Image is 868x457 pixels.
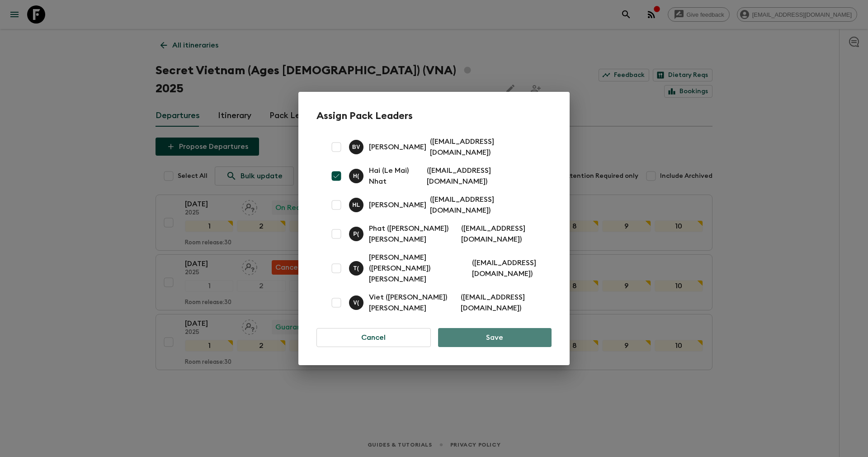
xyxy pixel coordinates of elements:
p: V ( [353,299,359,306]
p: B V [352,143,360,151]
p: Hai (Le Mai) Nhat [369,165,423,187]
p: ( [EMAIL_ADDRESS][DOMAIN_NAME] ) [461,223,541,245]
p: P ( [353,230,359,238]
p: ( [EMAIL_ADDRESS][DOMAIN_NAME] ) [472,257,541,279]
p: ( [EMAIL_ADDRESS][DOMAIN_NAME] ) [430,194,541,216]
button: Cancel [316,328,431,347]
p: [PERSON_NAME] ([PERSON_NAME]) [PERSON_NAME] [369,252,468,285]
button: Save [438,328,552,347]
p: ( [EMAIL_ADDRESS][DOMAIN_NAME] ) [430,136,541,158]
p: [PERSON_NAME] [369,142,426,152]
p: Phat ([PERSON_NAME]) [PERSON_NAME] [369,223,458,245]
p: T ( [354,265,359,272]
p: Viet ([PERSON_NAME]) [PERSON_NAME] [369,292,457,314]
h2: Assign Pack Leaders [316,110,552,122]
p: H ( [353,172,359,180]
p: [PERSON_NAME] [369,200,426,210]
p: ( [EMAIL_ADDRESS][DOMAIN_NAME] ) [461,292,541,314]
p: H L [352,201,360,209]
p: ( [EMAIL_ADDRESS][DOMAIN_NAME] ) [427,165,541,187]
